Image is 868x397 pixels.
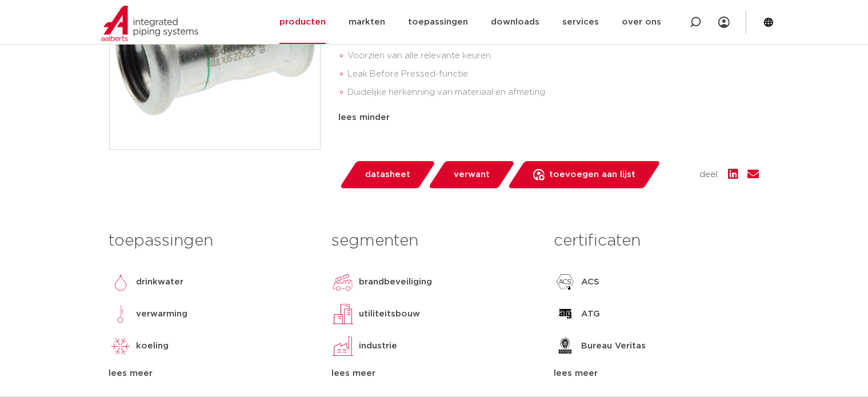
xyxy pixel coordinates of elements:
h3: toepassingen [109,230,314,252]
div: lees meer [554,367,759,380]
img: Bureau Veritas [554,335,577,358]
p: ACS [581,275,599,289]
p: industrie [359,339,397,353]
a: datasheet [339,161,436,189]
p: brandbeveiliging [359,275,432,289]
img: drinkwater [109,271,132,294]
img: ACS [554,271,577,294]
span: datasheet [365,166,410,184]
span: toevoegen aan lijst [549,166,635,184]
p: verwarming [137,307,188,321]
img: brandbeveiliging [331,271,354,294]
p: Bureau Veritas [581,339,646,353]
img: ATG [554,303,577,326]
p: ATG [581,307,600,321]
span: deel: [700,168,719,182]
li: Voorzien van alle relevante keuren [348,47,759,65]
h3: segmenten [331,230,537,252]
li: Leak Before Pressed-functie [348,65,759,83]
div: lees meer [331,367,537,380]
img: industrie [331,335,354,358]
a: verwant [427,161,515,189]
p: drinkwater [137,275,184,289]
p: utiliteitsbouw [359,307,420,321]
p: koeling [137,339,169,353]
img: koeling [109,335,132,358]
img: verwarming [109,303,132,326]
div: lees minder [339,111,759,125]
li: Duidelijke herkenning van materiaal en afmeting [348,83,759,102]
span: verwant [454,166,490,184]
h3: certificaten [554,230,759,252]
div: lees meer [109,367,314,380]
img: utiliteitsbouw [331,303,354,326]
